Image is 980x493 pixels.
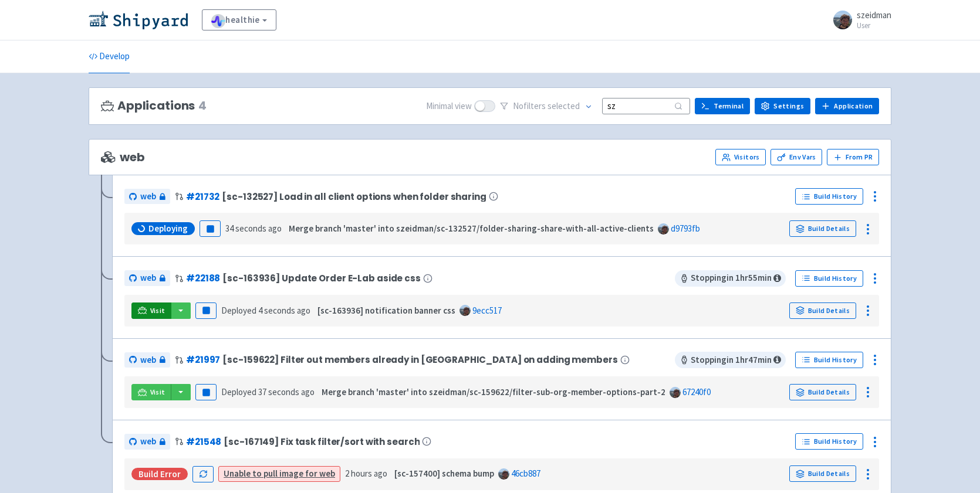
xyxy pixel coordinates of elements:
[795,188,863,205] a: Build History
[795,270,863,287] a: Build History
[789,302,856,319] a: Build Details
[186,353,220,366] a: #21997
[675,352,786,368] span: Stopping in 1 hr 47 min
[186,436,221,448] a: #21548
[124,270,170,286] a: web
[317,305,455,316] strong: [sc-163936] notification banner css
[124,352,170,368] a: web
[101,99,207,113] h3: Applications
[827,149,879,165] button: From PR
[225,223,282,234] time: 34 seconds ago
[131,302,171,319] a: Visit
[140,190,156,203] span: web
[222,273,421,283] span: [sc-163936] Update Order E-Lab aside css
[511,468,540,479] a: 46cb887
[857,9,891,21] span: szeidman
[224,468,335,479] a: Unable to pull image for web
[224,437,420,447] span: [sc-167149] Fix task filter/sort with search
[602,98,690,114] input: Search...
[695,98,750,114] a: Terminal
[513,100,580,113] span: No filter s
[789,384,856,400] a: Build Details
[198,99,207,113] span: 4
[222,192,486,202] span: [sc-132527] Load in all client options when folder sharing
[221,305,310,316] span: Deployed
[671,223,700,234] a: d9793fb
[289,223,654,234] strong: Merge branch 'master' into szeidman/sc-132527/folder-sharing-share-with-all-active-clients
[826,11,891,29] a: szeidman User
[131,468,188,481] div: Build Error
[795,433,863,450] a: Build History
[394,468,494,479] strong: [sc-157400] schema bump
[202,9,276,30] a: healthie
[715,149,766,165] a: Visitors
[221,386,315,397] span: Deployed
[472,305,502,316] a: 9ecc517
[548,100,580,111] span: selected
[789,220,856,237] a: Build Details
[426,100,472,113] span: Minimal view
[186,272,220,284] a: #22188
[89,40,130,73] a: Develop
[101,151,144,164] span: web
[124,189,170,205] a: web
[140,435,156,448] span: web
[131,384,171,400] a: Visit
[771,149,822,165] a: Env Vars
[195,384,217,400] button: Pause
[140,271,156,285] span: web
[140,353,156,367] span: web
[150,387,165,397] span: Visit
[675,270,786,287] span: Stopping in 1 hr 55 min
[857,22,891,29] small: User
[258,305,310,316] time: 4 seconds ago
[789,465,856,482] a: Build Details
[89,11,188,29] img: Shipyard logo
[124,434,170,450] a: web
[345,468,387,479] time: 2 hours ago
[795,352,863,368] a: Build History
[186,191,219,203] a: #21732
[682,386,711,397] a: 67240f0
[258,386,315,397] time: 37 seconds ago
[150,306,165,315] span: Visit
[222,355,617,365] span: [sc-159622] Filter out members already in [GEOGRAPHIC_DATA] on adding members
[815,98,879,114] a: Application
[195,302,217,319] button: Pause
[322,386,665,397] strong: Merge branch 'master' into szeidman/sc-159622/filter-sub-org-member-options-part-2
[755,98,810,114] a: Settings
[148,223,188,234] span: Deploying
[200,220,221,237] button: Pause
